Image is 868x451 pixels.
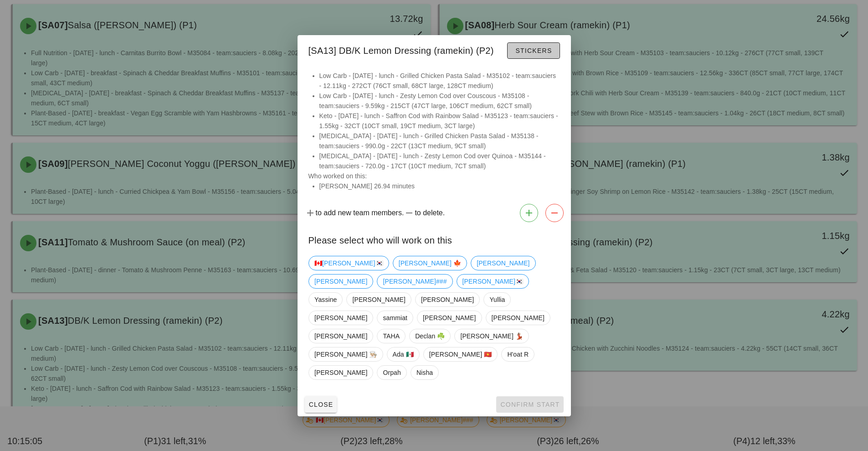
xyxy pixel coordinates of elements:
span: Declan ☘️ [415,329,445,343]
span: [PERSON_NAME] [352,293,405,306]
span: TAHA [383,329,400,343]
span: Stickers [515,47,552,54]
span: sammiat [383,311,407,325]
span: H'oat R [507,347,529,361]
span: Ada 🇲🇽 [392,347,413,361]
span: [PERSON_NAME] 💃🏽 [460,329,523,343]
span: 🇨🇦[PERSON_NAME]🇰🇷 [314,256,383,270]
li: Keto - [DATE] - lunch - Saffron Cod with Rainbow Salad - M35123 - team:sauciers - 1.55kg - 32CT (... [319,111,560,131]
span: [PERSON_NAME] [314,311,367,325]
div: [SA13] DB/K Lemon Dressing (ramekin) (P2) [298,35,571,63]
span: [PERSON_NAME] [423,311,476,325]
span: [PERSON_NAME]🇰🇷 [462,275,523,288]
div: Who worked on this: [298,71,571,200]
span: [PERSON_NAME] 👨🏼‍🍳 [314,347,377,361]
span: [PERSON_NAME] [314,366,367,379]
span: [PERSON_NAME] [314,275,367,288]
li: [MEDICAL_DATA] - [DATE] - lunch - Zesty Lemon Cod over Quinoa - M35144 - team:sauciers - 720.0g -... [319,151,560,171]
li: [PERSON_NAME] 26.94 minutes [319,181,560,191]
span: [PERSON_NAME] [421,293,473,306]
span: Close [308,401,334,408]
span: [PERSON_NAME] [491,311,544,325]
span: Yullia [489,293,505,306]
span: Orpah [383,366,401,379]
div: to add new team members. to delete. [298,200,571,226]
div: Please select who will work on this [298,226,571,252]
li: Low Carb - [DATE] - lunch - Grilled Chicken Pasta Salad - M35102 - team:sauciers - 12.11kg - 272C... [319,71,560,91]
span: [PERSON_NAME] 🍁 [398,256,461,270]
span: [PERSON_NAME]### [383,275,447,288]
span: [PERSON_NAME] [477,256,529,270]
span: Nisha [416,366,432,379]
li: [MEDICAL_DATA] - [DATE] - lunch - Grilled Chicken Pasta Salad - M35138 - team:sauciers - 990.0g -... [319,131,560,151]
button: Stickers [507,42,560,59]
span: [PERSON_NAME] 🇻🇳 [429,347,492,361]
span: [PERSON_NAME] [314,329,367,343]
span: Yassine [314,293,337,306]
button: Close [305,396,337,413]
li: Low Carb - [DATE] - lunch - Zesty Lemon Cod over Couscous - M35108 - team:sauciers - 9.59kg - 215... [319,91,560,111]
